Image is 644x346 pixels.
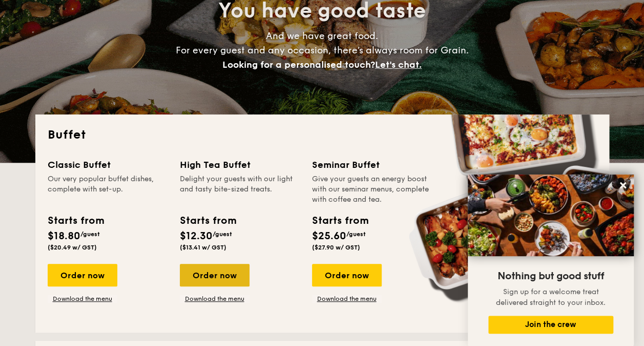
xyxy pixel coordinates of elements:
span: /guest [213,230,232,238]
div: Order now [180,264,250,286]
span: Looking for a personalised touch? [222,59,375,70]
div: Delight your guests with our light and tasty bite-sized treats. [180,174,300,205]
a: Download the menu [312,295,382,303]
span: And we have great food. For every guest and any occasion, there’s always room for Grain. [176,30,469,70]
span: ($27.90 w/ GST) [312,244,360,251]
span: $25.60 [312,230,346,242]
span: ($13.41 w/ GST) [180,244,226,251]
button: Close [615,177,631,194]
div: Starts from [48,213,103,228]
div: Classic Buffet [48,158,168,172]
button: Join the crew [488,316,613,334]
a: Download the menu [48,295,117,303]
div: Order now [48,264,117,286]
div: Seminar Buffet [312,158,432,172]
div: Starts from [312,213,368,228]
div: High Tea Buffet [180,158,300,172]
img: DSC07876-Edit02-Large.jpeg [468,175,634,256]
span: Let's chat. [375,59,422,70]
div: Give your guests an energy boost with our seminar menus, complete with coffee and tea. [312,174,432,205]
span: ($20.49 w/ GST) [48,244,97,251]
span: Nothing but good stuff [497,270,604,282]
span: Sign up for a welcome treat delivered straight to your inbox. [496,287,606,307]
span: /guest [346,230,366,238]
span: $18.80 [48,230,80,242]
span: $12.30 [180,230,213,242]
div: Our very popular buffet dishes, complete with set-up. [48,174,168,205]
div: Starts from [180,213,236,228]
h2: Buffet [48,127,597,143]
div: Order now [312,264,382,286]
a: Download the menu [180,295,250,303]
span: /guest [80,230,100,238]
